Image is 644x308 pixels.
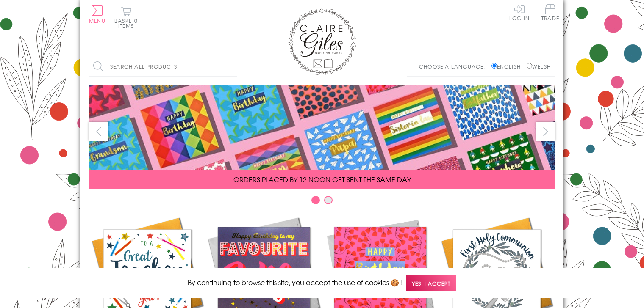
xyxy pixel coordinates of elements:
button: Carousel Page 1 (Current Slide) [311,196,320,204]
input: Search [229,57,237,76]
button: Menu [89,5,105,23]
label: English [491,63,525,70]
p: Choose a language: [419,63,490,70]
span: Trade [541,4,559,21]
span: Yes, I accept [406,275,456,291]
img: Claire Giles Greetings Cards [288,8,356,75]
a: Trade [541,4,559,22]
label: Welsh [527,63,551,70]
input: English [491,63,497,69]
button: Carousel Page 2 [324,196,333,204]
div: Carousel Pagination [89,195,555,209]
span: ORDERS PLACED BY 12 NOON GET SENT THE SAME DAY [233,174,411,184]
a: Log In [509,4,530,21]
button: Basket0 items [114,7,138,28]
span: Menu [89,17,105,25]
input: Welsh [527,63,532,69]
button: next [536,122,555,141]
button: prev [89,122,108,141]
span: 0 items [118,17,138,30]
input: Search all products [89,57,237,76]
